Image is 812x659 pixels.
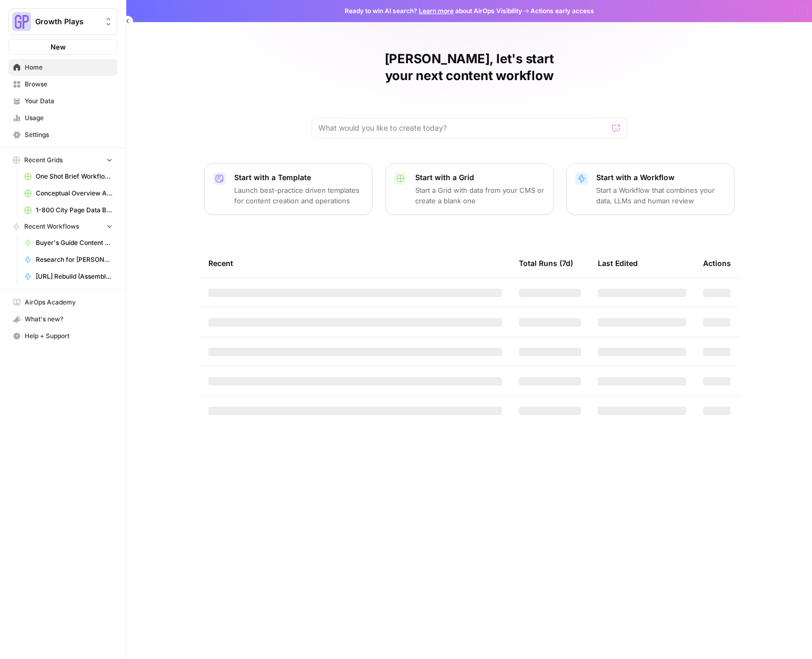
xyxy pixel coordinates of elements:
p: Start a Workflow that combines your data, LLMs and human review [596,185,726,206]
span: AirOps Academy [25,298,113,307]
p: Start with a Template [234,172,364,183]
button: Recent Workflows [8,219,117,234]
p: Launch best-practice driven templates for content creation and operations [234,185,364,206]
a: [URL] Rebuild (Assembled) [19,268,117,285]
span: Help + Support [25,331,113,341]
div: Last Edited [598,249,638,278]
button: Start with a WorkflowStart a Workflow that combines your data, LLMs and human review [566,163,735,215]
button: What's new? [8,311,117,328]
span: Recent Workflows [24,222,79,231]
span: Browse [25,80,113,89]
a: Research for [PERSON_NAME]'s Guides [19,251,117,268]
span: Home [25,63,113,72]
a: One Shot Brief Workflow Grid [19,168,117,185]
div: Total Runs (7d) [519,249,573,278]
span: Ready to win AI search? about AirOps Visibility [345,6,522,16]
h1: [PERSON_NAME], let's start your next content workflow [312,51,627,84]
a: Browse [8,76,117,93]
img: Growth Plays Logo [12,12,31,31]
div: Actions [703,249,731,278]
button: Start with a TemplateLaunch best-practice driven templates for content creation and operations [204,163,373,215]
span: Recent Grids [24,155,63,165]
span: [URL] Rebuild (Assembled) [36,272,113,281]
span: Research for [PERSON_NAME]'s Guides [36,255,113,264]
p: Start with a Grid [415,172,545,183]
a: Settings [8,126,117,143]
span: 1-800 City Page Data Batch 5 [36,205,113,215]
a: Home [8,59,117,76]
a: Buyer's Guide Content Workflow [19,234,117,251]
button: Recent Grids [8,152,117,168]
a: Conceptual Overview Article Grid [19,185,117,202]
p: Start a Grid with data from your CMS or create a blank one [415,185,545,206]
span: Growth Plays [35,16,99,27]
span: Buyer's Guide Content Workflow [36,238,113,248]
span: Actions early access [530,6,594,16]
span: One Shot Brief Workflow Grid [36,172,113,181]
a: Usage [8,110,117,126]
div: Recent [208,249,502,278]
span: New [51,42,66,52]
a: Learn more [419,7,454,15]
button: Help + Support [8,328,117,345]
button: Start with a GridStart a Grid with data from your CMS or create a blank one [385,163,554,215]
input: What would you like to create today? [318,123,608,133]
p: Start with a Workflow [596,172,726,183]
span: Your Data [25,96,113,106]
a: Your Data [8,93,117,110]
button: Workspace: Growth Plays [8,8,117,35]
a: 1-800 City Page Data Batch 5 [19,202,117,219]
button: New [8,39,117,55]
div: What's new? [9,311,117,327]
a: AirOps Academy [8,294,117,311]
span: Settings [25,130,113,140]
span: Usage [25,113,113,123]
span: Conceptual Overview Article Grid [36,189,113,198]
